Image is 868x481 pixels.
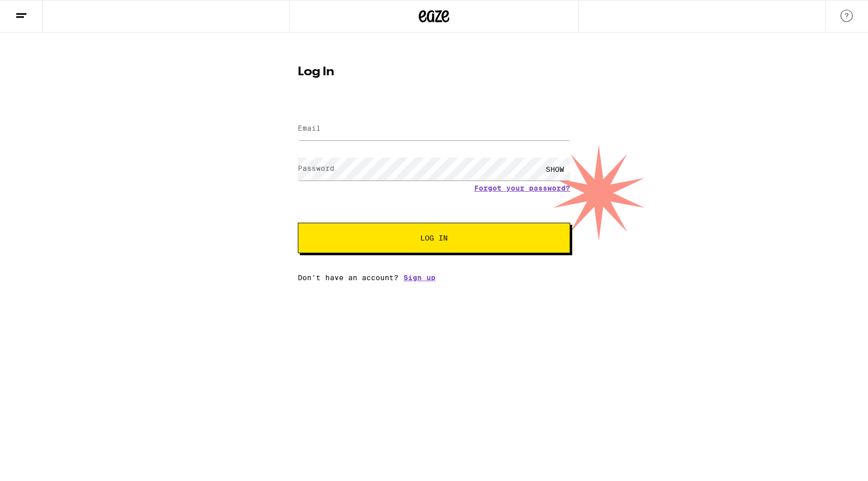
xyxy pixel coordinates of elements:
button: Log In [298,223,570,253]
label: Email [298,124,321,132]
a: Forgot your password? [474,184,570,192]
label: Password [298,164,334,172]
h1: Log In [298,66,570,78]
div: SHOW [540,158,570,181]
a: Sign up [404,274,436,282]
span: Log In [420,234,448,242]
input: Email [298,117,570,140]
div: Don't have an account? [298,274,570,282]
